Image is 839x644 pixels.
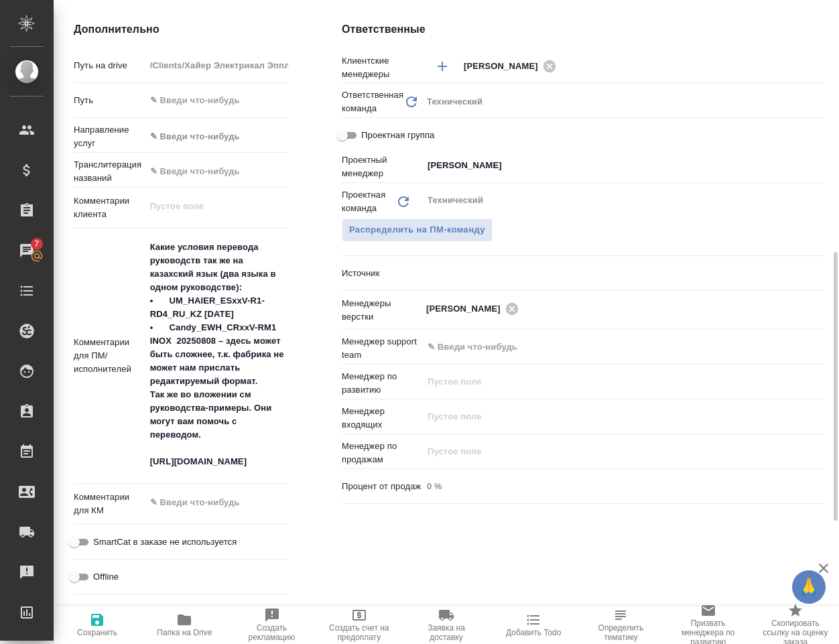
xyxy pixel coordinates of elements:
button: 🙏 [792,570,826,604]
span: Распределить на ПМ-команду [349,222,485,238]
span: Нотариальный заказ [93,605,178,619]
span: 7 [26,237,47,251]
input: Пустое поле [426,374,793,390]
span: Проектная группа [361,129,434,142]
span: В заказе уже есть ответственный ПМ или ПМ группа [342,218,493,242]
button: Распределить на ПМ-команду [342,218,493,242]
p: Менеджер по развитию [342,370,422,397]
button: Создать рекламацию [228,606,315,644]
p: Менеджер по продажам [342,440,422,466]
input: ✎ Введи что-нибудь [145,162,288,181]
input: ✎ Введи что-нибудь [426,339,775,355]
button: Определить тематику [577,606,664,644]
span: Папка на Drive [157,628,212,637]
p: Путь на drive [74,59,145,72]
div: ✎ Введи что-нибудь [145,125,288,148]
span: [PERSON_NAME] [464,60,546,73]
div: [PERSON_NAME] [426,300,523,317]
button: Сохранить [54,606,141,644]
button: Добавить Todo [490,606,577,644]
div: Технический [422,90,824,113]
span: Определить тематику [585,623,656,642]
span: [PERSON_NAME] [426,302,509,316]
span: SmartCat в заказе не используется [93,535,237,549]
a: 7 [3,234,50,267]
p: Ответственная команда [342,88,403,115]
button: Призвать менеджера по развитию [665,606,752,644]
span: 🙏 [797,573,820,601]
span: Сохранить [77,628,117,637]
button: Open [817,308,820,310]
h4: Ответственные [342,21,824,38]
input: Пустое поле [422,476,824,496]
span: Заявка на доставку [411,623,482,642]
p: Проектный менеджер [342,153,422,180]
p: Транслитерация названий [74,158,145,185]
button: Open [817,65,820,68]
span: Добавить Todo [506,628,561,637]
p: Комментарии для ПМ/исполнителей [74,336,145,376]
button: Open [817,164,820,167]
span: Создать рекламацию [236,623,307,642]
p: Клиентские менеджеры [342,54,422,81]
button: Заявка на доставку [403,606,490,644]
textarea: Какие условия перевода руководств так же на казахский язык (два языка в одном руководстве): • UM_... [145,236,288,473]
p: Проектная команда [342,188,395,215]
input: Пустое поле [426,409,793,425]
button: Добавить менеджера [426,50,458,82]
p: Менеджеры верстки [342,297,422,324]
button: Open [817,346,820,348]
div: [PERSON_NAME] [464,58,560,74]
div: ​ [422,262,824,285]
p: Комментарии клиента [74,194,145,221]
p: Менеджер входящих [342,405,422,432]
input: ✎ Введи что-нибудь [145,90,288,110]
p: Процент от продаж [342,480,422,493]
button: Скопировать ссылку на оценку заказа [752,606,839,644]
h4: Дополнительно [74,21,288,38]
input: Пустое поле [145,56,288,75]
div: ✎ Введи что-нибудь [150,130,272,143]
input: Пустое поле [426,444,793,460]
button: Создать счет на предоплату [316,606,403,644]
button: Папка на Drive [141,606,228,644]
p: Путь [74,94,145,107]
p: Источник [342,267,422,280]
p: Комментарии для КМ [74,491,145,517]
span: Создать счет на предоплату [324,623,395,642]
p: Направление услуг [74,123,145,150]
span: Offline [93,570,119,584]
p: Менеджер support team [342,335,422,362]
